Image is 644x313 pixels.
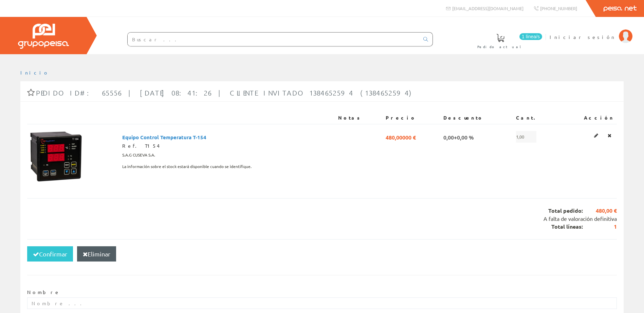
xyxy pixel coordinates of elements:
[606,131,613,140] a: Eliminar
[18,24,69,49] img: Grupo Peisa
[386,131,416,143] span: 480,00000 €
[77,246,116,262] button: Eliminar
[544,215,617,222] span: A falta de valoración definitiva
[471,28,544,53] a: 1 línea/s Pedido actual
[27,289,60,296] label: Nombre
[122,143,333,149] div: Ref. T154
[36,89,414,97] span: Pedido ID#: 65556 | [DATE] 08:41:26 | Cliente Invitado 1384652594 (1384652594)
[519,33,542,40] span: 1 línea/s
[122,131,206,143] span: Equipo Control Temperatura T-154
[128,33,419,46] input: Buscar ...
[560,112,617,124] th: Acción
[477,43,523,50] span: Pedido actual
[27,297,617,309] input: Nombre ...
[516,131,536,143] span: 1,00
[583,207,617,215] span: 480,00 €
[383,112,441,124] th: Precio
[122,161,252,172] span: La información sobre el stock estará disponible cuando se identifique.
[443,131,474,143] span: 0,00+0,00 %
[20,69,49,76] a: Inicio
[592,131,600,140] a: Editar
[550,34,615,40] span: Iniciar sesión
[122,149,155,161] span: S.A.G CUSEVA S.A.
[27,198,617,239] div: Total pedido: Total líneas:
[583,223,617,231] span: 1
[27,246,73,262] button: Confirmar
[30,131,82,182] img: Foto artículo Equipo Control Temperatura T-154 (153.62731152205x150)
[441,112,514,124] th: Descuento
[540,5,577,11] span: [PHONE_NUMBER]
[452,5,523,11] span: [EMAIL_ADDRESS][DOMAIN_NAME]
[335,112,383,124] th: Notas
[513,112,559,124] th: Cant.
[550,28,632,35] a: Iniciar sesión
